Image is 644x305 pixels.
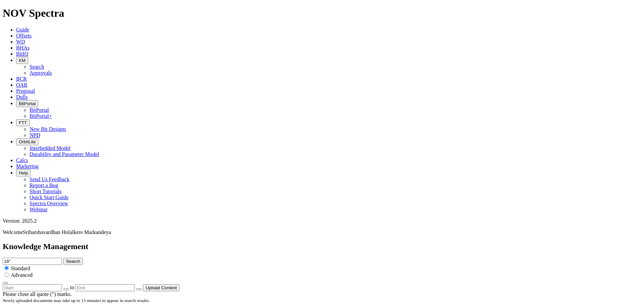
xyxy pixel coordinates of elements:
button: Search [63,258,83,265]
a: Offsets [16,33,32,39]
a: BHAs [16,45,30,51]
button: BitPortal [16,100,38,107]
span: FTT [19,120,27,125]
a: BitPortal+ [30,113,52,119]
small: Newly uploaded documents may take up to 15 minutes to appear in search results. [3,298,150,303]
a: Short Tutorials [30,188,62,194]
a: Dulls [16,94,28,100]
a: Webinar [30,207,48,212]
a: Marketing [16,163,39,169]
div: Version: 2025.2 [3,218,641,224]
span: KM [19,58,25,63]
span: OrbitLite [19,139,36,144]
span: BitPortal [19,101,36,106]
a: BitIQ [16,51,28,57]
span: Standard [11,265,30,271]
a: Proposal [16,88,35,94]
button: KM [16,57,28,64]
a: Durability and Parameter Model [30,151,99,157]
a: Guide [16,27,29,32]
a: BCR [16,76,27,82]
span: to [70,285,74,290]
input: e.g. Smoothsteer Record [3,258,62,265]
button: FTT [16,119,30,126]
span: Please close all quote (") marks. [3,291,72,297]
a: Approvals [30,70,52,76]
span: Help [19,170,28,175]
a: Interbedded Model [30,145,70,151]
p: Welcome [3,229,641,235]
button: Upload Content [143,284,179,291]
a: Quick Start Guide [30,195,68,200]
a: Search [30,64,44,70]
input: End [75,284,135,291]
button: Help [16,169,31,176]
a: Report a Bug [30,182,58,188]
button: OrbitLite [16,138,38,145]
a: NPD [30,132,40,138]
a: Calcs [16,157,28,163]
a: WD [16,39,25,45]
a: New Bit Designs [30,126,66,132]
a: BitPortal [30,107,49,113]
span: Advanced [11,272,33,278]
a: OAR [16,82,28,88]
h2: Knowledge Management [3,242,641,251]
a: Spectra Overview [30,201,68,206]
input: Start [3,284,62,291]
a: Send Us Feedback [30,176,69,182]
span: Sriharshavardhan Holalkere Markandeya [23,229,111,235]
h1: NOV Spectra [3,7,641,19]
